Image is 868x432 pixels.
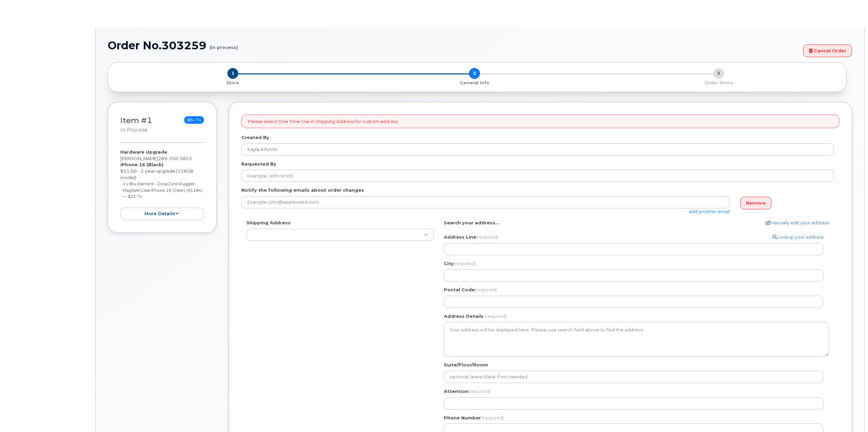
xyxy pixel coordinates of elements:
label: Suite/Floor/Room [444,362,488,368]
label: Created By [241,134,269,141]
input: Example: John Smith [241,170,834,182]
span: (required) [468,388,490,394]
a: Manually edit your address [766,220,829,226]
span: 5823 [178,156,192,161]
a: Cancel Order [803,45,852,57]
div: [PERSON_NAME] $51.00 - 3-year upgrade (128GB model) [120,149,204,220]
label: Search your address... [444,220,499,226]
span: (required) [482,415,504,420]
a: Lookup your address [772,234,823,240]
label: Attention [444,388,490,395]
span: (required) [475,287,497,292]
label: Requested By [241,161,276,167]
span: (required) [454,261,476,266]
small: 1 x Blu Element - DropZone Rugged MagSafe Case iPhone 16 (Clear) (91184) — $33.74 [123,181,203,199]
span: (required) [485,313,507,319]
strong: iPhone 16 (Black) [120,162,163,167]
span: (required) [476,234,498,240]
small: (in process) [210,39,238,50]
label: City [444,260,476,267]
button: more details [120,208,204,220]
h1: Order No.303259 [108,39,800,51]
span: 289 [158,156,192,161]
h3: Item #1 [120,116,152,134]
label: Notify the following emails about order changes [241,187,364,193]
label: Shipping Address [246,220,291,226]
span: 1 [227,68,238,79]
span: $84.74 [184,116,204,124]
label: Address Line [444,234,498,240]
a: add another email [689,209,730,214]
input: Example: john@appleseed.com [241,196,730,208]
label: Address Details [444,313,484,319]
span: 356 [167,156,178,161]
input: optional, leave blank if not needed [444,371,823,383]
p: Please select One Time Use in Shipping Address for custom address. [248,118,399,125]
p: Store [116,80,350,86]
label: Postal Code [444,287,497,293]
a: 1 Store [114,79,352,86]
small: in process [120,127,147,133]
strong: Hardware Upgrade [120,149,167,155]
label: Phone Number [444,415,481,421]
a: Remove [740,197,771,209]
